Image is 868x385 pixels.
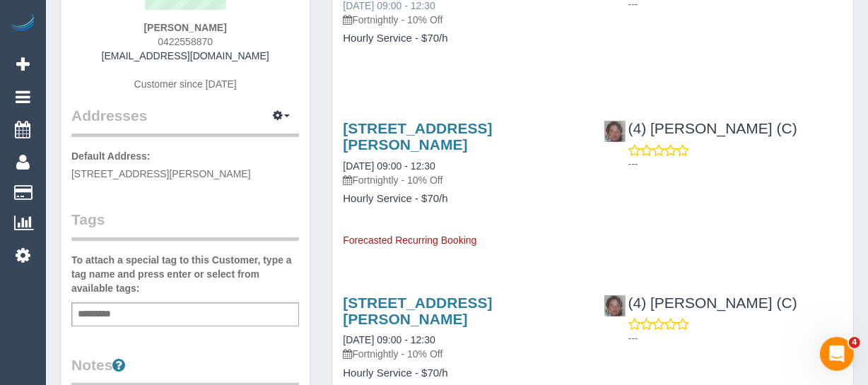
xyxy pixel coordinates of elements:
[134,78,237,90] span: Customer since [DATE]
[71,209,299,241] legend: Tags
[604,295,626,316] img: (4) Willem Karsten (C)
[343,367,582,379] h4: Hourly Service - $70/h
[71,149,151,163] label: Default Address:
[8,14,37,34] img: Automaid Logo
[343,173,582,187] p: Fortnightly - 10% Off
[102,50,269,61] a: [EMAIL_ADDRESS][DOMAIN_NAME]
[143,22,226,33] strong: [PERSON_NAME]
[343,193,582,205] h4: Hourly Service - $70/h
[343,32,582,45] h4: Hourly Service - $70/h
[820,337,854,371] iframe: Intercom live chat
[343,13,582,27] p: Fortnightly - 10% Off
[849,337,860,348] span: 4
[604,120,797,136] a: (4) [PERSON_NAME] (C)
[343,295,492,327] a: [STREET_ADDRESS][PERSON_NAME]
[343,334,435,345] a: [DATE] 09:00 - 12:30
[604,295,797,311] a: (4) [PERSON_NAME] (C)
[628,157,843,171] p: ---
[71,253,299,295] label: To attach a special tag to this Customer, type a tag name and press enter or select from availabl...
[343,347,582,361] p: Fortnightly - 10% Off
[628,331,843,345] p: ---
[343,160,435,172] a: [DATE] 09:00 - 12:30
[343,235,476,246] span: Forecasted Recurring Booking
[158,36,213,47] span: 0422558870
[71,168,251,179] span: [STREET_ADDRESS][PERSON_NAME]
[604,121,626,142] img: (4) Willem Karsten (C)
[343,120,492,153] a: [STREET_ADDRESS][PERSON_NAME]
